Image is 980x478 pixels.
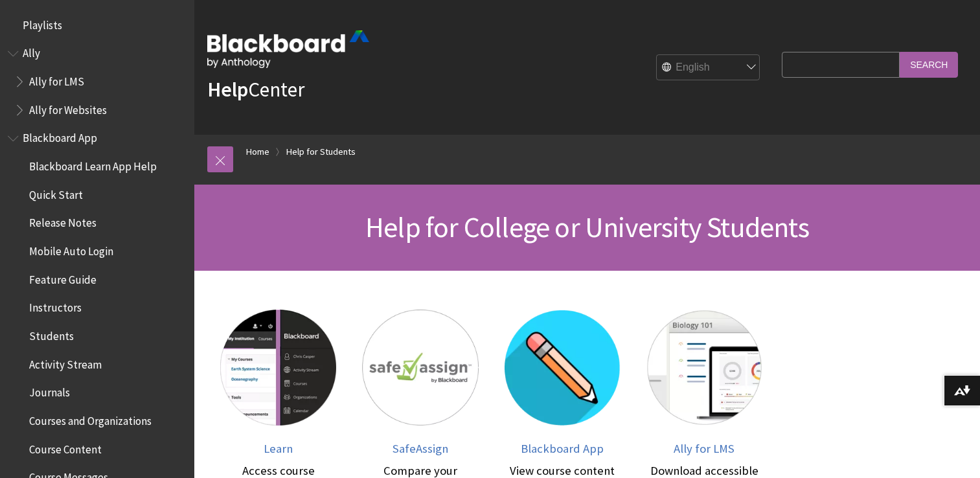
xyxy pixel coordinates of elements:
span: Help for College or University Students [365,209,809,245]
span: Students [29,325,74,343]
nav: Book outline for Anthology Ally Help [8,43,187,121]
img: Ally for LMS [646,310,762,426]
img: Blackboard by Anthology [207,30,369,68]
a: HelpCenter [207,76,304,102]
span: Ally for Websites [29,99,107,117]
span: Ally for LMS [29,71,84,88]
span: Quick Start [29,184,83,201]
span: Release Notes [29,212,97,230]
span: Blackboard App [23,128,97,145]
nav: Book outline for Playlists [8,14,187,36]
span: Activity Stream [29,354,102,371]
span: Ally [23,43,40,60]
a: Home [246,144,269,160]
img: Blackboard App [505,310,621,426]
a: Help for Students [286,144,356,160]
select: Site Language Selector [657,55,760,81]
span: Courses and Organizations [29,410,152,427]
span: Feature Guide [29,269,97,286]
span: Instructors [29,297,82,315]
span: SafeAssign [393,441,448,456]
span: Blackboard Learn App Help [29,155,157,173]
span: Journals [29,382,70,400]
span: Course Content [29,438,102,456]
img: Learn [220,310,336,426]
input: Search [900,52,958,77]
span: Ally for LMS [674,441,735,456]
span: Learn [264,441,293,456]
span: Playlists [23,14,62,32]
span: Blackboard App [521,441,604,456]
img: SafeAssign [362,310,478,426]
span: Mobile Auto Login [29,240,113,258]
strong: Help [207,76,248,102]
